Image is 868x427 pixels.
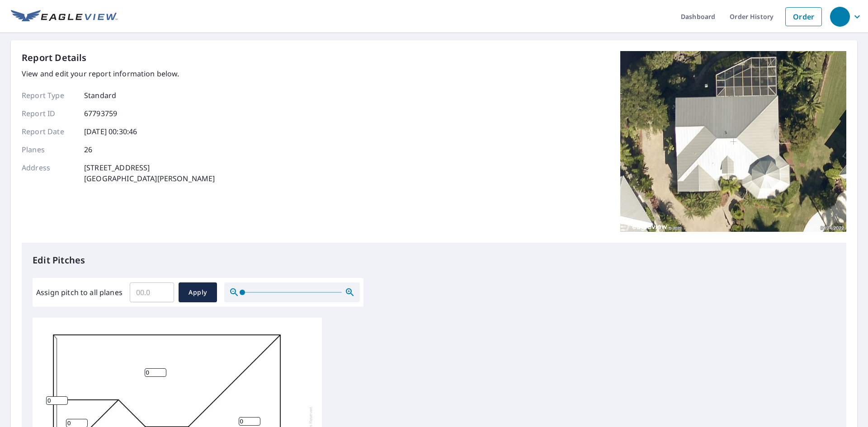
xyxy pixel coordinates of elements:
[186,287,210,298] span: Apply
[22,68,215,79] p: View and edit your report information below.
[84,162,215,184] p: [STREET_ADDRESS] [GEOGRAPHIC_DATA][PERSON_NAME]
[84,126,137,137] p: [DATE] 00:30:46
[84,108,117,119] p: 67793759
[84,144,92,155] p: 26
[22,162,76,184] p: Address
[22,144,76,155] p: Planes
[130,280,174,305] input: 00.0
[179,282,217,302] button: Apply
[22,108,76,119] p: Report ID
[620,51,846,232] img: Top image
[84,90,116,101] p: Standard
[22,126,76,137] p: Report Date
[785,7,822,26] a: Order
[22,51,87,65] p: Report Details
[33,253,835,267] p: Edit Pitches
[22,90,76,101] p: Report Type
[36,287,123,298] label: Assign pitch to all planes
[11,10,118,23] img: EV Logo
